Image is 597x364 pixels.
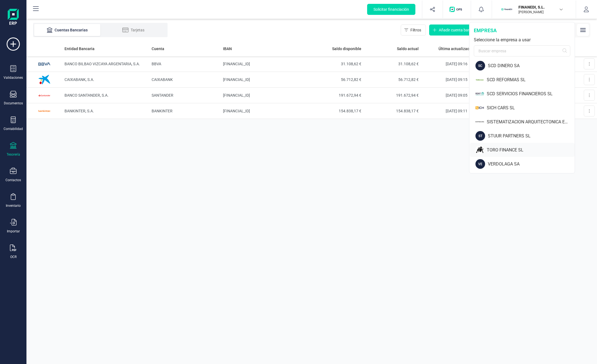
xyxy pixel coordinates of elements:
[401,25,426,36] button: Filtros
[429,25,483,36] button: Añadir cuenta bancaria
[488,63,575,69] div: SCD DINERO SA
[309,108,361,114] span: 154.838,17 €
[475,103,484,113] img: SI
[64,109,94,113] span: BANKINTER, S.A.
[488,133,575,139] div: STUUR PARTNERS SL
[366,61,418,67] span: 31.108,62 €
[518,10,563,14] p: [PERSON_NAME]
[6,178,21,182] div: Contactos
[64,77,94,82] span: CAIXABANK, S.A.
[475,89,484,99] img: SC
[221,72,306,88] td: [FINANCIAL_ID]
[446,93,467,97] span: [DATE] 09:05
[487,147,575,153] div: TORO FINANCE SL
[152,77,173,82] span: CAIXABANK
[446,109,467,113] span: [DATE] 09:11
[487,77,575,83] div: SCD REFORMAS SL
[487,105,575,111] div: SICH CARS SL
[366,108,418,114] span: 154.838,17 €
[487,119,575,125] div: SISTEMATIZACION ARQUITECTONICA EN REFORMAS SL
[439,46,475,51] span: Última actualización
[152,46,164,51] span: Cuenta
[397,46,419,51] span: Saldo actual
[474,37,570,43] div: Seleccione la empresa a usar
[36,56,53,72] img: Imagen de BANCO BILBAO VIZCAYA ARGENTARIA, S.A.
[309,61,361,67] span: 31.108,62 €
[475,61,485,70] div: SC
[111,27,155,33] div: Tarjetas
[7,229,20,233] div: Importar
[4,101,23,105] div: Documentos
[6,203,21,208] div: Inventario
[152,93,173,97] span: SANTANDER
[475,75,484,85] img: SC
[152,62,161,66] span: BBVA
[488,161,575,167] div: VERDOLAGA SA
[309,93,361,98] span: 191.672,94 €
[221,88,306,103] td: [FINANCIAL_ID]
[446,1,467,18] button: Logo de OPS
[4,75,23,80] div: Validaciones
[152,109,173,113] span: BANKINTER
[366,93,418,98] span: 191.672,94 €
[36,71,53,88] img: Imagen de CAIXABANK, S.A.
[10,255,17,259] div: OCR
[450,7,464,12] img: Logo de OPS
[223,46,232,51] span: IBAN
[446,77,467,82] span: [DATE] 09:15
[475,117,484,127] img: SI
[501,3,513,15] img: FI
[373,7,409,12] span: Solicitar financiación
[221,103,306,119] td: [FINANCIAL_ID]
[367,4,415,15] button: Solicitar financiación
[487,91,575,97] div: SCD SERVICIOS FINANCIEROS SL
[474,45,570,56] input: Buscar empresa
[309,77,361,82] span: 56.712,82 €
[446,62,467,66] span: [DATE] 09:16
[499,1,569,18] button: FIFINANEDI, S.L.[PERSON_NAME]
[475,159,485,169] div: VE
[64,93,109,97] span: BANCO SANTANDER, S.A.
[410,27,421,33] span: Filtros
[221,56,306,72] td: [FINANCIAL_ID]
[4,127,23,131] div: Contabilidad
[45,27,89,33] div: Cuentas Bancarias
[439,27,479,33] span: Añadir cuenta bancaria
[64,46,95,51] span: Entidad Bancaria
[366,77,418,82] span: 56.712,82 €
[8,9,19,26] img: Logo Finanedi
[332,46,361,51] span: Saldo disponible
[474,27,570,34] div: empresa
[64,62,140,66] span: BANCO BILBAO VIZCAYA ARGENTARIA, S.A.
[36,87,53,104] img: Imagen de BANCO SANTANDER, S.A.
[7,152,20,157] div: Tesorería
[475,145,484,155] img: TO
[36,103,53,119] img: Imagen de BANKINTER, S.A.
[518,4,563,10] p: FINANEDI, S.L.
[475,131,485,141] div: ST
